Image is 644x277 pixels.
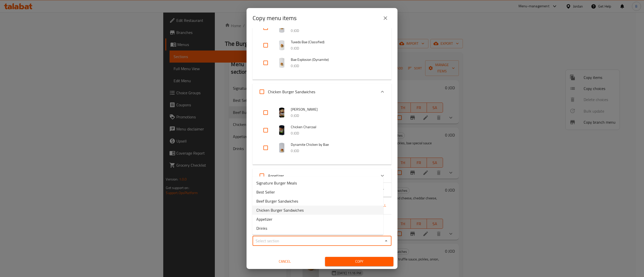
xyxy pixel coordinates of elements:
label: Acknowledge [256,86,315,98]
span: Chicken Burger Sandwiches [256,207,304,213]
button: Copy [325,257,393,266]
p: 0 JOD [291,148,381,154]
button: close [379,12,391,24]
img: Bae Explosion (Dynamite) [277,58,287,68]
input: Select section [254,237,382,244]
div: Expand [253,84,391,100]
img: Tuxedo Bae (Classified) [277,40,287,50]
p: 0 JOD [291,45,381,52]
img: Casper Crispy [277,108,287,118]
span: Copy [329,258,389,265]
span: Dynamite Chicken by Bae [291,142,381,148]
p: 0 JOD [291,113,381,119]
button: All [375,201,391,210]
span: All [377,202,389,209]
span: Best Seller [256,189,275,195]
img: Chicken Charcoal [277,125,287,135]
span: Drinks [256,225,267,231]
span: Appetizer [268,172,284,179]
span: Chicken Charcoal [291,124,381,130]
button: Cancel [251,257,319,266]
span: Appetizer [256,216,272,222]
div: Expand [253,100,391,165]
p: 0 JOD [291,130,381,136]
p: 0 JOD [291,28,381,34]
button: Close [383,237,390,244]
h2: Copy menu items [253,14,297,22]
span: Cancel [253,258,317,265]
span: Bae Explosion (Dynamite) [291,57,381,63]
span: Signature Burger Meals [256,180,297,186]
span: Beef Burger Sandwiches [256,198,298,204]
span: [PERSON_NAME] [291,106,381,113]
p: 0 JOD [291,63,381,69]
span: Chicken Burger Sandwiches [268,88,315,96]
label: Acknowledge [256,170,284,182]
span: Tuxedo Bae (Classified) [291,39,381,45]
div: Expand [253,169,391,183]
img: Dynamite Chicken by Bae [277,143,287,153]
